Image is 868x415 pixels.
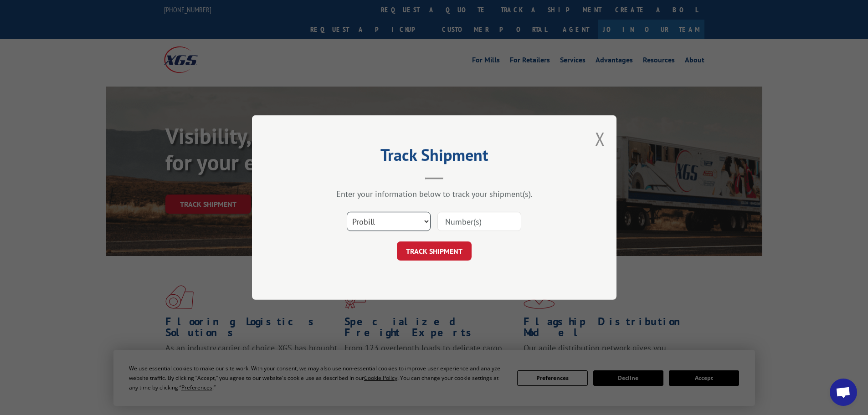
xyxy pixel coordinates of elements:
[298,149,571,166] h2: Track Shipment
[298,189,571,199] div: Enter your information below to track your shipment(s).
[397,241,472,261] button: TRACK SHIPMENT
[437,212,521,231] input: Number(s)
[595,127,605,151] button: Close modal
[830,379,857,406] div: Open chat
